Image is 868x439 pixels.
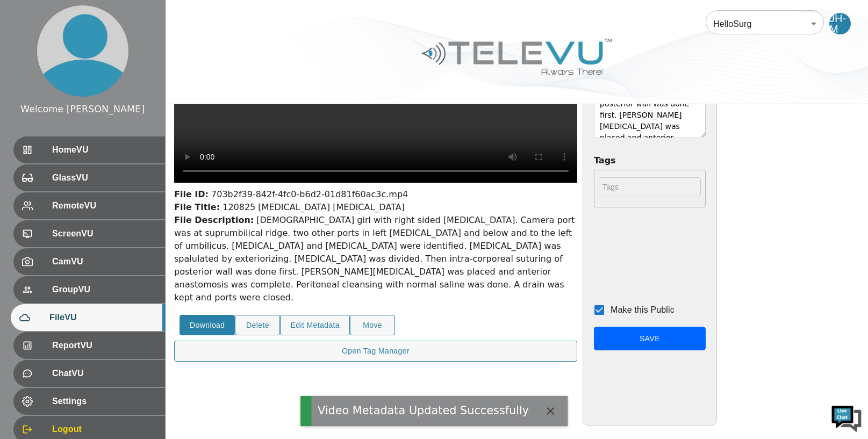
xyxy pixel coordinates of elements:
label: Tags [594,154,706,167]
div: GroupVU [13,276,165,303]
div: CamVU [13,248,165,275]
strong: File ID: [174,189,209,199]
button: Save [594,327,706,351]
div: ChatVU [13,360,165,387]
div: JH-M [829,13,851,34]
img: profile.png [37,5,128,97]
div: Settings [13,388,165,415]
img: Chat Widget [830,401,863,434]
span: GlassVU [52,171,156,184]
div: RemoteVU [13,192,165,219]
div: Welcome [PERSON_NAME] [20,102,145,116]
span: Make this Public [611,305,675,314]
span: RemoteVU [52,199,156,212]
img: d_736959983_company_1615157101543_736959983 [18,50,45,77]
span: GroupVU [52,283,156,296]
div: 120825 [MEDICAL_DATA] [MEDICAL_DATA] [174,201,577,214]
button: Open Tag Manager [174,341,577,362]
div: HomeVU [13,136,165,163]
span: HomeVU [52,143,156,156]
span: FileVU [49,311,156,324]
div: Minimize live chat window [176,5,202,31]
div: GlassVU [13,164,165,191]
button: Download [180,315,235,336]
span: ScreenVU [52,227,156,240]
button: Edit Metadata [280,315,350,336]
img: Logo [420,34,614,79]
strong: File Description: [174,215,254,225]
span: CamVU [52,255,156,268]
div: ReportVU [13,332,165,359]
strong: File Title: [174,202,220,212]
span: ChatVU [52,367,156,380]
div: FileVU [11,304,165,331]
input: Tags [599,177,701,197]
div: Video Metadata Updated Successfully [318,402,529,419]
span: Logout [52,423,156,436]
div: 703b2f39-842f-4fc0-b6d2-01d81f60ac3c.mp4 [174,188,577,201]
div: [DEMOGRAPHIC_DATA] girl with right sided [MEDICAL_DATA]. Camera port was at suprumbilical ridge. ... [174,214,577,304]
div: HelloSurg [706,9,824,39]
div: Chat with us now [56,56,181,70]
textarea: Type your message and hit 'Enter' [5,293,205,331]
button: Delete [235,315,280,336]
span: Settings [52,395,156,408]
span: ReportVU [52,339,156,352]
button: Move [350,315,395,336]
div: ScreenVU [13,220,165,247]
span: We're online! [62,135,148,244]
textarea: [DEMOGRAPHIC_DATA] girl with right sided [MEDICAL_DATA]. Camera port was at suprumbilical ridge. ... [594,84,706,138]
